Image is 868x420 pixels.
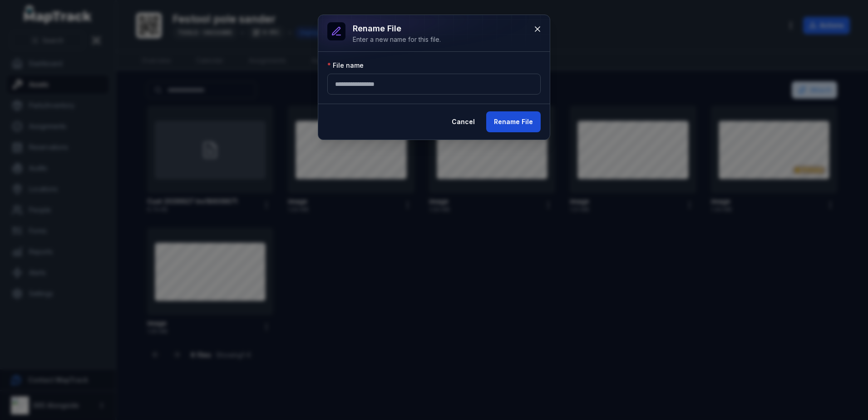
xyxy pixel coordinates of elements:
button: Cancel [444,111,483,132]
div: Enter a new name for this file. [353,35,441,44]
button: Rename File [486,111,541,132]
input: :rh9:-form-item-label [327,74,541,95]
label: File name [327,61,364,70]
h3: Rename file [353,22,441,35]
